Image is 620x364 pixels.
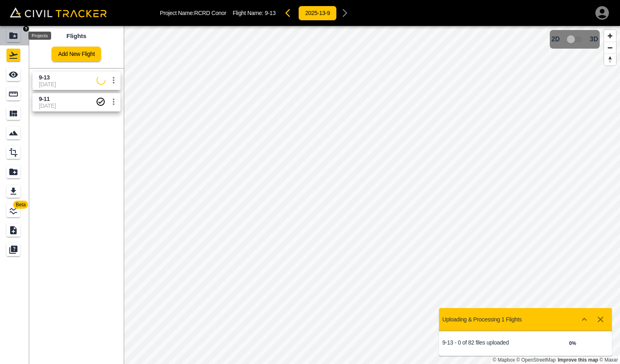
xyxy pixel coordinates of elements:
[10,7,107,17] img: Civil Tracker
[551,36,560,43] span: 2D
[569,340,576,346] strong: 0 %
[599,357,618,363] a: Maxar
[28,32,51,40] div: Projects
[160,10,226,16] p: Project Name: RCRD Conor
[576,311,592,328] button: Show more
[124,26,620,364] canvas: Map
[233,10,276,16] p: Flight Name:
[604,42,616,54] button: Zoom out
[265,10,276,16] span: 9-13
[590,36,598,43] span: 3D
[563,32,587,47] span: 3D model not uploaded yet
[442,339,525,346] p: 9-13 - 0 of 82 files uploaded
[298,6,337,21] button: 2025-13-9
[604,30,616,42] button: Zoom in
[442,316,522,323] p: Uploading & Processing 1 Flights
[517,357,556,363] a: OpenStreetMap
[604,54,616,65] button: Reset bearing to north
[493,357,515,363] a: Mapbox
[558,357,598,363] a: Map feedback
